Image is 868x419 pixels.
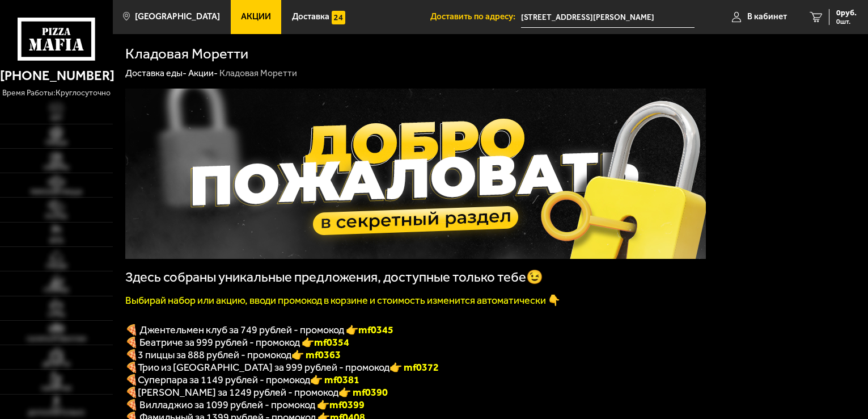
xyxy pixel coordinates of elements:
[125,89,706,259] img: 1024x1024
[125,336,349,349] span: 🍕 Беатриче за 999 рублей - промокод 👉
[389,361,439,374] font: 👉 mf0372
[125,294,560,307] font: Выбирай набор или акцию, вводи промокод в корзине и стоимость изменится автоматически 👇
[219,68,297,79] div: Кладовая Моретти
[125,386,138,399] b: 🍕
[125,68,187,78] a: Доставка еды-
[329,399,365,411] b: mf0399
[125,374,138,386] font: 🍕
[314,336,349,349] b: mf0354
[135,12,220,21] span: [GEOGRAPHIC_DATA]
[521,7,695,28] span: улица Ярослава Гашека, 4к1
[125,47,248,61] h1: Кладовая Моретти
[138,361,389,374] span: Трио из [GEOGRAPHIC_DATA] за 999 рублей - промокод
[310,374,359,386] font: 👉 mf0381
[125,324,393,336] span: 🍕 Джентельмен клуб за 749 рублей - промокод 👉
[125,269,543,285] span: Здесь собраны уникальные предложения, доступные только тебе😉
[188,68,218,78] a: Акции-
[358,324,393,336] b: mf0345
[138,374,310,386] span: Суперпара за 1149 рублей - промокод
[521,7,695,28] input: Ваш адрес доставки
[138,349,291,361] span: 3 пиццы за 888 рублей - промокод
[292,12,329,21] span: Доставка
[836,18,857,25] span: 0 шт.
[338,386,388,399] b: 👉 mf0390
[430,12,521,21] span: Доставить по адресу:
[125,349,138,361] font: 🍕
[291,349,341,361] font: 👉 mf0363
[125,361,138,374] font: 🍕
[241,12,271,21] span: Акции
[332,11,345,24] img: 15daf4d41897b9f0e9f617042186c801.svg
[747,12,787,21] span: В кабинет
[138,386,338,399] span: [PERSON_NAME] за 1249 рублей - промокод
[836,9,857,17] span: 0 руб.
[125,399,365,411] span: 🍕 Вилладжио за 1099 рублей - промокод 👉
